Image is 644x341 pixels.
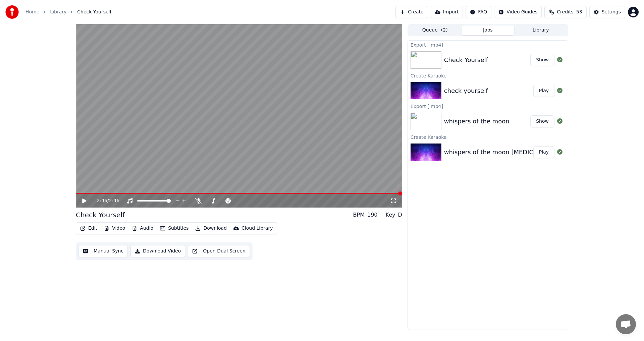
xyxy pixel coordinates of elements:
[408,133,568,141] div: Create Karaoke
[441,27,448,34] span: ( 2 )
[408,71,568,79] div: Create Karaoke
[462,25,515,35] button: Jobs
[409,25,462,35] button: Queue
[77,224,100,233] button: Edit
[431,6,463,18] button: Import
[97,197,113,204] div: /
[367,211,378,219] div: 190
[530,54,554,66] button: Show
[5,5,19,19] img: youka
[25,9,111,15] nav: breadcrumb
[576,9,582,15] span: 53
[444,148,596,157] div: whispers of the moon [MEDICAL_DATA] awareness
[444,86,488,96] div: check yourself
[109,197,119,204] span: 2:46
[408,41,568,49] div: Export [.mp4]
[494,6,542,18] button: Video Guides
[589,6,625,18] button: Settings
[533,85,554,97] button: Play
[444,55,488,65] div: Check Yourself
[25,9,39,15] a: Home
[408,102,568,110] div: Export [.mp4]
[533,146,554,158] button: Play
[544,6,586,18] button: Credits53
[395,6,428,18] button: Create
[514,25,567,35] button: Library
[157,224,191,233] button: Subtitles
[50,9,66,15] a: Library
[76,210,125,220] div: Check Yourself
[602,9,621,15] div: Settings
[353,211,365,219] div: BPM
[101,224,128,233] button: Video
[193,224,229,233] button: Download
[130,245,185,257] button: Download Video
[616,314,636,334] a: Open chat
[530,115,554,127] button: Show
[97,197,107,204] span: 2:46
[129,224,156,233] button: Audio
[444,117,509,126] div: whispers of the moon
[386,211,395,219] div: Key
[557,9,573,15] span: Credits
[77,9,111,15] span: Check Yourself
[188,245,250,257] button: Open Dual Screen
[241,225,273,232] div: Cloud Library
[466,6,491,18] button: FAQ
[398,211,402,219] div: D
[78,245,128,257] button: Manual Sync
